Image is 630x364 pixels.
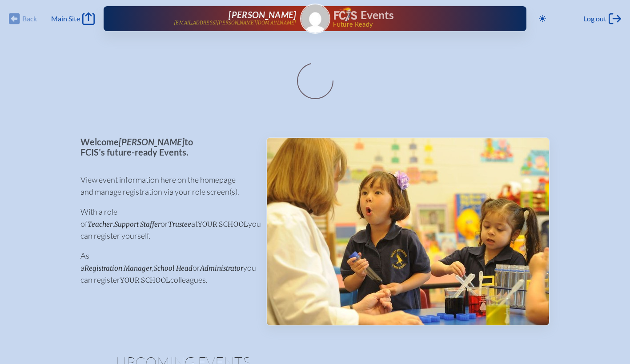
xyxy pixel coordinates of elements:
span: Log out [583,14,606,23]
span: School Head [154,264,193,272]
span: Support Staffer [114,220,161,228]
p: With a role of , or at you can register yourself. [80,206,252,242]
span: your school [198,220,248,228]
span: Trustee [168,220,191,228]
span: Future Ready [333,21,498,28]
a: [PERSON_NAME][EMAIL_ADDRESS][PERSON_NAME][DOMAIN_NAME] [132,10,297,28]
p: As a , or you can register colleagues. [80,250,252,286]
span: your school [120,276,170,284]
img: Events [267,138,549,325]
img: Gravatar [301,4,329,33]
p: [EMAIL_ADDRESS][PERSON_NAME][DOMAIN_NAME] [174,20,296,26]
span: Teacher [88,220,112,228]
div: FCIS Events — Future ready [334,7,498,28]
span: Registration Manager [84,264,152,272]
p: View event information here on the homepage and manage registration via your role screen(s). [80,174,252,198]
span: [PERSON_NAME] [229,9,296,20]
span: Administrator [200,264,243,272]
a: Gravatar [300,4,330,34]
p: Welcome to FCIS’s future-ready Events. [80,137,252,157]
span: Main Site [51,14,80,23]
a: Main Site [51,12,95,25]
span: [PERSON_NAME] [119,136,185,147]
